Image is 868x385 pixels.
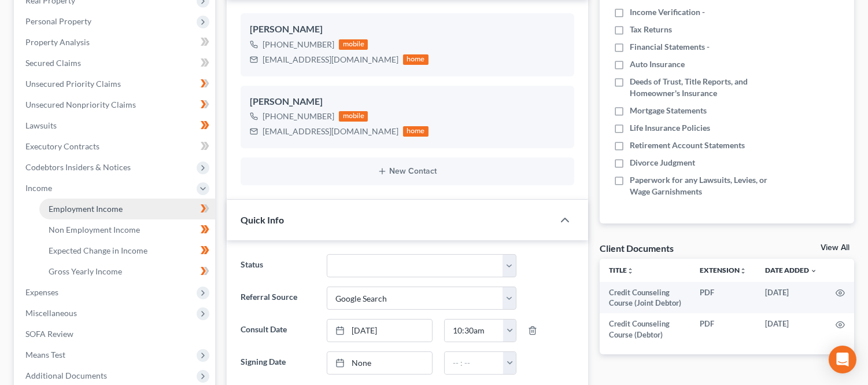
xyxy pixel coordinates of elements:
[25,79,121,89] span: Unsecured Priority Claims
[241,214,284,225] span: Quick Info
[25,183,52,193] span: Income
[25,329,73,339] span: SOFA Review
[25,58,81,68] span: Secured Claims
[690,282,756,314] td: PDF
[16,74,215,94] a: Unsecured Priority Claims
[600,313,690,345] td: Credit Counseling Course (Debtor)
[765,266,817,274] a: Date Added expand_more
[821,244,849,252] a: View All
[609,266,634,274] a: Titleunfold_more
[16,324,215,344] a: SOFA Review
[445,320,504,342] input: -- : --
[700,266,747,274] a: Extensionunfold_more
[630,6,705,18] span: Income Verification -
[16,115,215,136] a: Lawsuits
[235,351,321,375] label: Signing Date
[250,23,564,36] div: [PERSON_NAME]
[25,371,107,380] span: Additional Documents
[250,167,564,176] button: New Contact
[756,282,826,314] td: [DATE]
[250,95,564,109] div: [PERSON_NAME]
[600,282,690,314] td: Credit Counseling Course (Joint Debtor)
[339,39,368,50] div: mobile
[25,37,90,47] span: Property Analysis
[16,32,215,53] a: Property Analysis
[49,266,122,276] span: Gross Yearly Income
[627,267,634,274] i: unfold_more
[16,136,215,157] a: Executory Contracts
[445,352,504,374] input: -- : --
[263,111,334,122] div: [PHONE_NUMBER]
[327,352,432,374] a: None
[263,126,398,137] div: [EMAIL_ADDRESS][DOMAIN_NAME]
[25,308,77,318] span: Miscellaneous
[25,350,65,360] span: Means Test
[403,54,429,65] div: home
[25,141,99,151] span: Executory Contracts
[829,346,856,373] div: Open Intercom Messenger
[327,320,432,342] a: [DATE]
[235,254,321,277] label: Status
[810,267,817,274] i: expand_more
[39,261,215,282] a: Gross Yearly Income
[630,24,672,35] span: Tax Returns
[235,319,321,342] label: Consult Date
[690,313,756,345] td: PDF
[25,120,57,130] span: Lawsuits
[49,204,123,214] span: Employment Income
[403,126,429,137] div: home
[25,100,136,109] span: Unsecured Nonpriority Claims
[630,157,695,168] span: Divorce Judgment
[39,219,215,240] a: Non Employment Income
[740,267,747,274] i: unfold_more
[16,94,215,115] a: Unsecured Nonpriority Claims
[49,225,140,234] span: Non Employment Income
[263,54,398,65] div: [EMAIL_ADDRESS][DOMAIN_NAME]
[16,53,215,74] a: Secured Claims
[630,140,745,151] span: Retirement Account Statements
[25,16,91,26] span: Personal Property
[756,313,826,345] td: [DATE]
[39,199,215,219] a: Employment Income
[49,245,147,255] span: Expected Change in Income
[39,240,215,261] a: Expected Change in Income
[630,41,710,53] span: Financial Statements -
[25,162,131,172] span: Codebtors Insiders & Notices
[235,287,321,310] label: Referral Source
[263,39,334,50] div: [PHONE_NUMBER]
[630,174,781,197] span: Paperwork for any Lawsuits, Levies, or Wage Garnishments
[600,242,674,254] div: Client Documents
[25,287,58,297] span: Expenses
[630,122,710,134] span: Life Insurance Policies
[630,76,781,99] span: Deeds of Trust, Title Reports, and Homeowner's Insurance
[630,58,685,70] span: Auto Insurance
[630,105,707,116] span: Mortgage Statements
[339,111,368,122] div: mobile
